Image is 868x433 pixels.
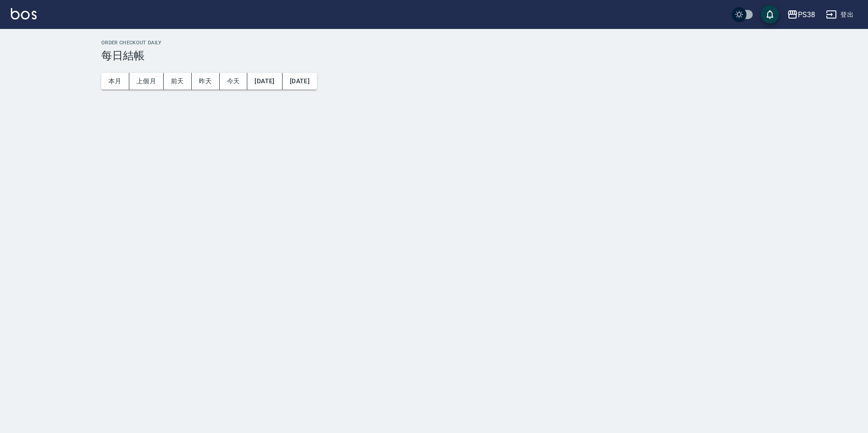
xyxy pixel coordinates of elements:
[192,73,220,90] button: 昨天
[783,5,819,24] button: PS38
[220,73,248,90] button: 今天
[761,5,779,24] button: save
[283,73,317,90] button: [DATE]
[822,6,857,23] button: 登出
[11,8,37,19] img: Logo
[129,73,164,90] button: 上個月
[798,9,815,20] div: PS38
[247,73,282,90] button: [DATE]
[101,49,857,62] h3: 每日結帳
[101,40,857,46] h2: Order checkout daily
[101,73,129,90] button: 本月
[164,73,192,90] button: 前天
